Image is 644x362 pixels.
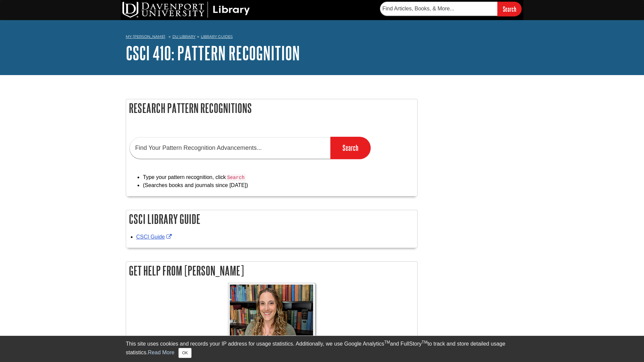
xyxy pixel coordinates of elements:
h2: CSCI Library Guide [126,210,417,228]
a: CSCI 410: Pattern Recognition [126,43,300,63]
input: Find Articles, Books, & More... [380,2,497,16]
li: (Searches books and journals since [DATE]) [143,181,414,189]
button: Close [178,348,192,358]
input: Search [330,137,371,159]
sup: TM [422,340,427,345]
img: Profile Photo [228,283,315,345]
a: Profile Photo [PERSON_NAME] [129,283,414,359]
code: Search [226,174,246,181]
sup: TM [384,340,390,345]
a: Library Guides [201,34,233,39]
a: Link opens in new window [136,234,173,240]
h2: Get Help From [PERSON_NAME] [126,262,417,280]
h2: Research Pattern Recognitions [126,99,417,117]
nav: breadcrumb [126,32,518,43]
a: DU Library [172,34,196,39]
a: Read More [148,350,174,355]
div: This site uses cookies and records your IP address for usage statistics. Additionally, we use Goo... [126,340,518,358]
input: Find Your Pattern Recognition Advancements... [129,137,331,159]
li: Type your pattern recognition, click [143,173,414,182]
a: My [PERSON_NAME] [126,34,165,40]
img: DU Library [122,2,250,18]
input: Search [497,2,522,16]
form: Searches DU Library's articles, books, and more [380,2,522,16]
